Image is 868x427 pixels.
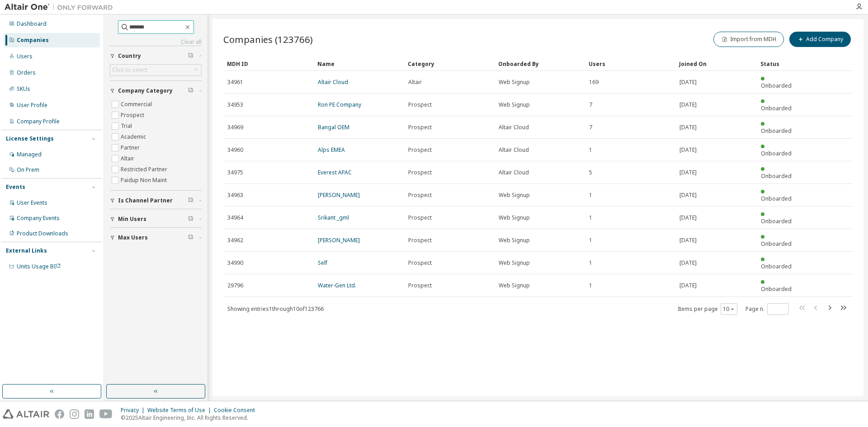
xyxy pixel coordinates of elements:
a: Srikant _gml [318,214,349,221]
div: User Events [17,199,47,206]
div: Company Events [17,215,60,222]
span: Prospect [408,282,432,289]
span: Onboarded [761,217,792,225]
span: Web Signup [499,101,530,108]
a: Clear all [110,38,202,46]
a: [PERSON_NAME] [318,191,360,199]
a: Alps EMEA [318,146,345,154]
div: Category [408,56,491,71]
span: Web Signup [499,259,530,267]
span: Is Channel Partner [118,197,173,204]
span: [DATE] [679,282,697,289]
div: Product Downloads [17,230,68,237]
div: On Prem [17,166,39,174]
span: Onboarded [761,172,792,180]
div: User Profile [17,102,47,109]
img: altair_logo.svg [3,409,49,419]
span: 7 [589,101,592,108]
span: Prospect [408,101,432,108]
button: 10 [723,305,735,313]
span: Clear filter [188,197,193,204]
div: Dashboard [17,20,47,28]
a: Ron PE Company [318,101,361,108]
div: Onboarded By [498,56,581,71]
span: 1 [589,192,592,199]
div: Website Terms of Use [147,407,214,414]
span: Prospect [408,214,432,221]
span: Clear filter [188,216,193,223]
span: Onboarded [761,104,792,112]
span: [DATE] [679,192,697,199]
label: Partner [121,142,142,153]
span: 1 [589,259,592,267]
div: Managed [17,151,42,158]
div: Events [6,183,25,191]
a: Water-Gen Ltd. [318,282,356,289]
button: Company Category [110,81,202,101]
img: linkedin.svg [85,409,94,419]
a: Everest APAC [318,169,352,176]
button: Max Users [110,228,202,248]
span: [DATE] [679,169,697,176]
label: Academic [121,131,148,142]
span: Prospect [408,259,432,267]
span: Showing entries 1 through 10 of 123766 [227,305,324,313]
span: Onboarded [761,240,792,248]
span: Onboarded [761,82,792,89]
span: Altair [408,79,422,86]
span: Altair Cloud [499,146,529,154]
span: Min Users [118,216,146,223]
div: Privacy [121,407,147,414]
span: Items per page [678,303,737,315]
span: Prospect [408,169,432,176]
p: © 2025 Altair Engineering, Inc. All Rights Reserved. [121,414,260,422]
span: Web Signup [499,192,530,199]
label: Altair [121,153,136,164]
span: Company Category [118,87,173,94]
div: Click to select [110,65,201,75]
label: Restricted Partner [121,164,169,175]
span: Onboarded [761,127,792,135]
div: SKUs [17,85,30,93]
span: Onboarded [761,150,792,157]
button: Country [110,46,202,66]
button: Min Users [110,209,202,229]
div: Status [760,56,798,71]
span: [DATE] [679,79,697,86]
button: Is Channel Partner [110,191,202,211]
span: [DATE] [679,214,697,221]
span: [DATE] [679,237,697,244]
span: [DATE] [679,101,697,108]
span: 5 [589,169,592,176]
div: Cookie Consent [214,407,260,414]
div: External Links [6,247,47,254]
span: Clear filter [188,52,193,60]
div: Company Profile [17,118,60,125]
div: MDH ID [227,56,310,71]
span: Clear filter [188,234,193,241]
span: [DATE] [679,124,697,131]
span: Clear filter [188,87,193,94]
span: 7 [589,124,592,131]
span: 29796 [227,282,243,289]
span: 169 [589,79,599,86]
span: [DATE] [679,259,697,267]
label: Trial [121,121,134,131]
span: Web Signup [499,282,530,289]
span: Page n. [745,303,789,315]
span: Prospect [408,237,432,244]
div: Joined On [679,56,753,71]
a: Altair Cloud [318,78,348,86]
label: Paidup Non Maint [121,175,169,186]
a: Bangal OEM [318,123,349,131]
span: 34953 [227,101,243,108]
span: 1 [589,282,592,289]
span: 34962 [227,237,243,244]
div: Users [589,56,672,71]
span: 34969 [227,124,243,131]
span: Web Signup [499,237,530,244]
div: Orders [17,69,36,76]
span: 1 [589,214,592,221]
button: Import from MDH [713,32,784,47]
button: Add Company [789,32,851,47]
